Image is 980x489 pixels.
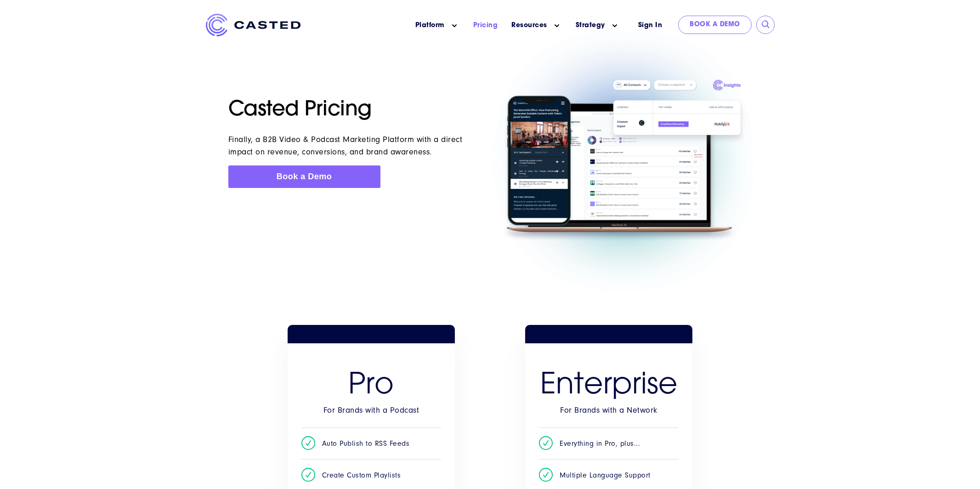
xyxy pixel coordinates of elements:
img: prod_chot [496,76,752,246]
nav: Main menu [314,14,627,37]
a: Pricing [473,21,498,30]
li: Everything in Pro, plus... [539,427,679,459]
div: For Brands with a Podcast [301,404,441,416]
li: Auto Publish to RSS Feeds [301,427,441,459]
input: Submit [761,20,770,29]
span: Book a Demo [277,172,332,181]
a: Sign In [627,16,674,35]
a: Platform [415,21,445,30]
a: Strategy [576,21,605,30]
div: Finally, a B2B Video & Podcast Marketing Platform with a direct impact on revenue, conversions, a... [228,133,464,158]
h3: Pro [301,369,441,404]
h1: Casted Pricing [228,98,485,123]
h2: Enterprise [539,369,679,404]
div: For Brands with a Network [539,404,679,416]
a: Book a Demo [228,165,380,188]
img: Casted_Logo_Horizontal_FullColor_PUR_BLUE [206,14,300,36]
a: Resources [511,21,547,30]
a: Book a Demo [678,16,752,34]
